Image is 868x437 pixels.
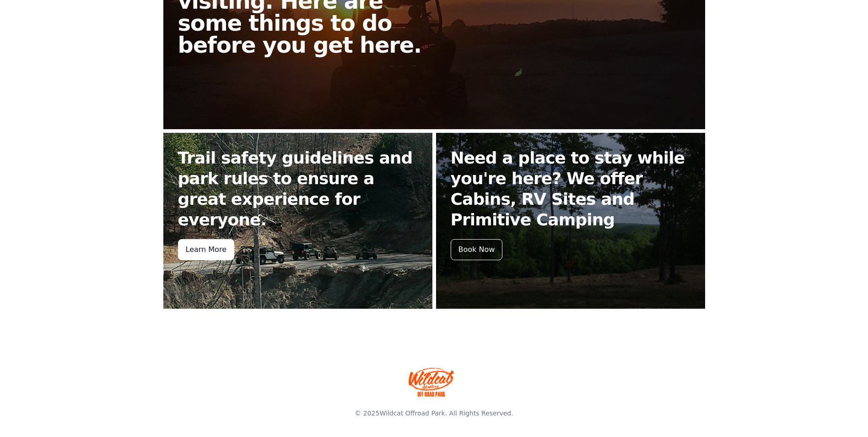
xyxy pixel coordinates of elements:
a: Trail safety guidelines and park rules to ensure a great experience for everyone. Learn More [163,133,432,309]
a: Need a place to stay while you're here? We offer Cabins, RV Sites and Primitive Camping Book Now [436,133,705,309]
span: © 2025 . All Rights Reserved. [355,410,513,417]
img: Wildcat Offroad park [409,367,454,397]
div: Book Now [451,239,503,260]
h2: Need a place to stay while you're here? We offer Cabins, RV Sites and Primitive Camping [451,147,690,230]
a: Wildcat Offroad Park [379,410,445,417]
h2: Trail safety guidelines and park rules to ensure a great experience for everyone. [178,147,418,230]
div: Learn More [178,239,234,260]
